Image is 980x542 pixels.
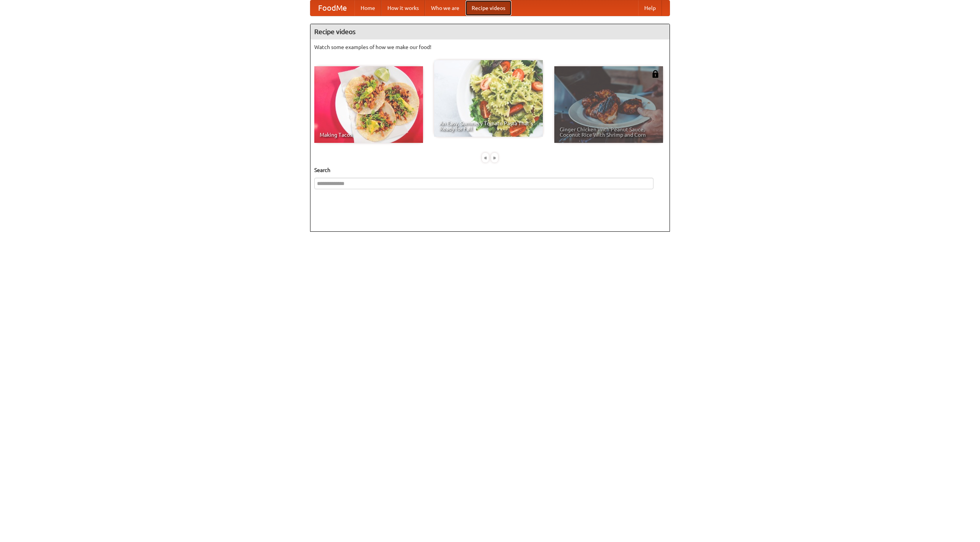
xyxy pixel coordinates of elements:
a: Recipe videos [465,0,511,16]
div: « [482,153,489,162]
h5: Search [314,166,666,174]
img: 483408.png [652,70,659,78]
a: Home [354,0,381,16]
a: How it works [381,0,425,16]
a: Making Tacos [314,66,423,143]
span: An Easy, Summery Tomato Pasta That's Ready for Fall [439,121,537,131]
span: Making Tacos [320,132,418,138]
a: Who we are [425,0,465,16]
div: » [491,153,498,162]
h4: Recipe videos [310,24,670,39]
p: Watch some examples of how we make our food! [314,43,666,51]
a: An Easy, Summery Tomato Pasta That's Ready for Fall [434,60,543,137]
a: FoodMe [310,0,354,16]
a: Help [638,0,662,16]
